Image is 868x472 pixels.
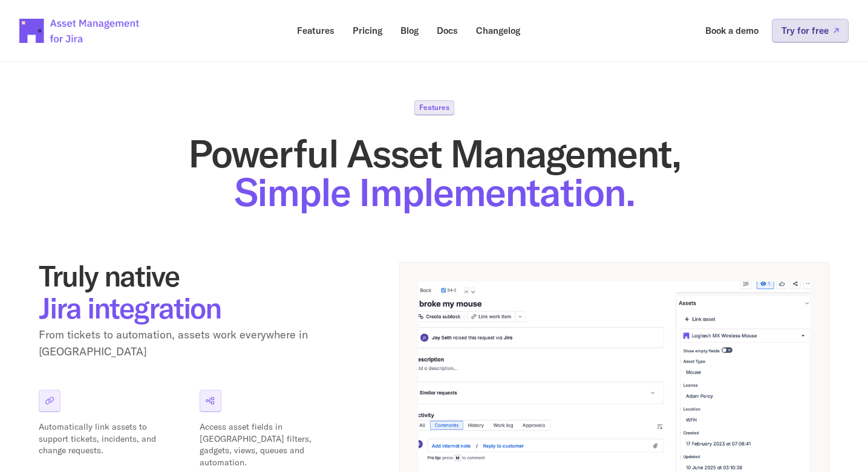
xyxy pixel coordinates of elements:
[468,19,529,42] a: Changelog
[476,26,520,35] p: Changelog
[39,260,341,324] h2: Truly native
[353,26,382,35] p: Pricing
[705,26,759,35] p: Book a demo
[428,19,466,42] a: Docs
[39,134,829,212] h1: Powerful Asset Management,
[400,26,419,35] p: Blog
[234,167,635,216] span: Simple Implementation.
[297,26,334,35] p: Features
[419,104,449,111] p: Features
[437,26,458,35] p: Docs
[344,19,391,42] a: Pricing
[782,26,829,35] p: Try for free
[289,19,343,42] a: Features
[39,326,341,361] p: From tickets to automation, assets work everywhere in [GEOGRAPHIC_DATA]
[772,19,849,42] a: Try for free
[697,19,767,42] a: Book a demo
[39,289,221,326] span: Jira integration
[200,421,327,468] p: Access asset fields in [GEOGRAPHIC_DATA] filters, gadgets, views, queues and automation.
[39,421,166,457] p: Automatically link assets to support tickets, incidents, and change requests.
[392,19,427,42] a: Blog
